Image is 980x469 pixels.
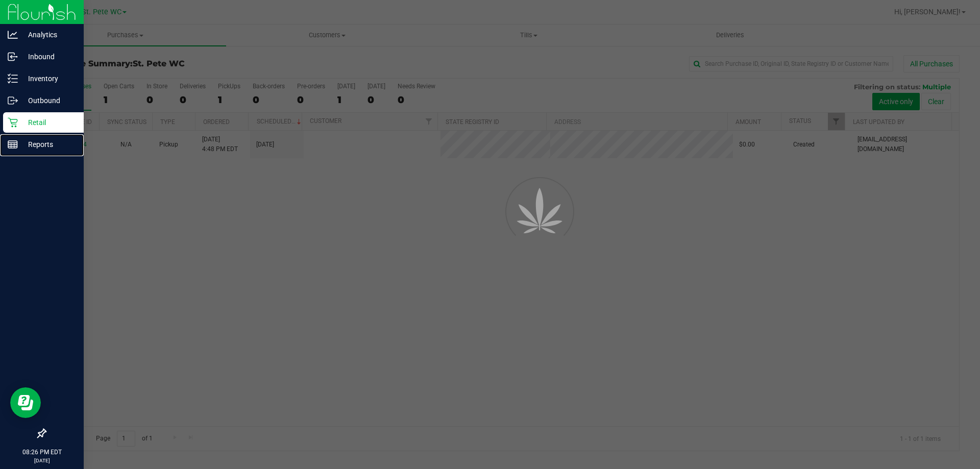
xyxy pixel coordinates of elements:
[18,138,79,151] p: Reports
[8,117,18,128] inline-svg: Retail
[8,95,18,106] inline-svg: Outbound
[18,29,79,41] p: Analytics
[8,30,18,40] inline-svg: Analytics
[18,72,79,85] p: Inventory
[18,116,79,129] p: Retail
[10,387,41,418] iframe: Resource center
[18,94,79,107] p: Outbound
[8,139,18,150] inline-svg: Reports
[5,457,79,464] p: [DATE]
[8,52,18,62] inline-svg: Inbound
[5,448,79,457] p: 08:26 PM EDT
[18,51,79,63] p: Inbound
[8,73,18,84] inline-svg: Inventory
